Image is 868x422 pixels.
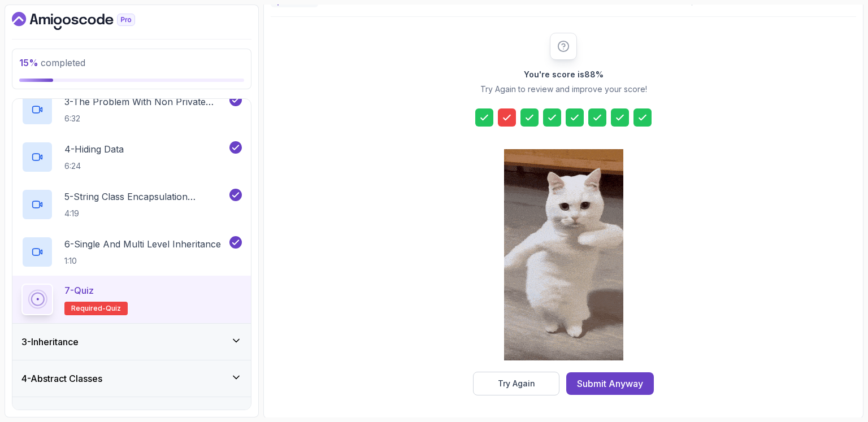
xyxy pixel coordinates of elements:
[19,57,38,68] span: 15 %
[21,236,242,268] button: 6-Single And Multi Level Inheritance1:10
[21,141,242,173] button: 4-Hiding Data6:24
[64,142,124,156] p: 4 - Hiding Data
[21,189,242,220] button: 5-String Class Encapsulation Exa,Mple4:19
[19,57,85,68] span: completed
[480,84,647,95] p: Try Again to review and improve your score!
[21,94,242,125] button: 3-The Problem With Non Private Fields6:32
[473,372,559,395] button: Try Again
[504,149,623,360] img: cool-cat
[64,95,227,108] p: 3 - The Problem With Non Private Fields
[21,372,102,385] h3: 4 - Abstract Classes
[64,190,227,203] p: 5 - String Class Encapsulation Exa,Mple
[498,378,535,389] div: Try Again
[64,208,227,219] p: 4:19
[12,324,251,360] button: 3-Inheritance
[71,304,106,313] span: Required-
[64,255,221,267] p: 1:10
[64,113,227,124] p: 6:32
[577,377,643,390] div: Submit Anyway
[21,408,92,422] h3: 5 - Polymorphism
[566,372,654,395] button: Submit Anyway
[21,284,242,315] button: 7-QuizRequired-quiz
[64,237,221,251] p: 6 - Single And Multi Level Inheritance
[21,335,79,349] h3: 3 - Inheritance
[106,304,121,313] span: quiz
[64,284,94,297] p: 7 - Quiz
[64,160,124,172] p: 6:24
[12,360,251,397] button: 4-Abstract Classes
[12,12,161,30] a: Dashboard
[524,69,604,80] h2: You're score is 88 %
